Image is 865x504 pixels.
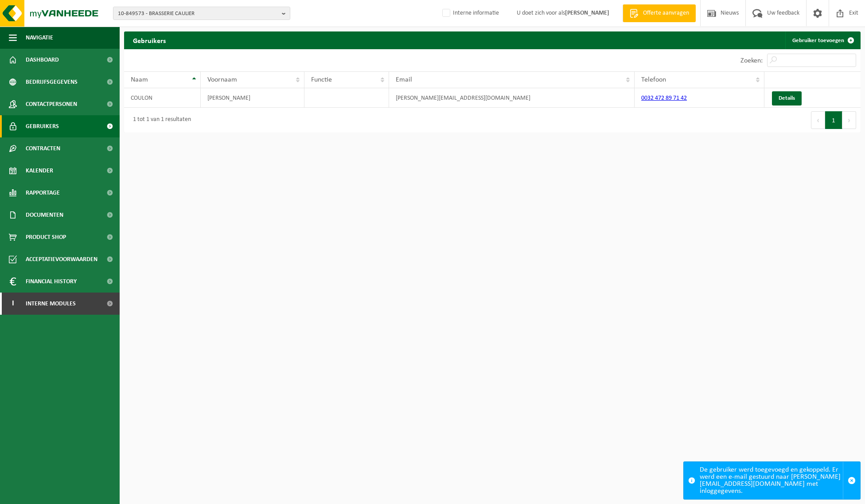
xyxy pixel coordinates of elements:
label: Zoeken: [740,57,763,64]
span: Email [396,76,412,83]
span: Dashboard [26,49,59,71]
span: Acceptatievoorwaarden [26,248,97,270]
span: Offerte aanvragen [641,9,691,18]
span: Gebruikers [26,115,59,137]
span: Functie [311,76,332,83]
a: 0032 472 89 71 42 [641,95,687,102]
td: [PERSON_NAME] [201,88,304,108]
span: Voornaam [207,76,237,83]
a: Offerte aanvragen [623,4,696,22]
a: Gebruiker toevoegen [785,31,860,49]
span: Financial History [26,270,77,293]
td: [PERSON_NAME][EMAIL_ADDRESS][DOMAIN_NAME] [389,88,635,108]
span: I [9,293,17,315]
span: 10-849573 - BRASSERIE CAULIER [118,7,278,20]
span: Navigatie [26,27,53,49]
span: Bedrijfsgegevens [26,71,78,93]
button: Previous [811,111,825,129]
span: Naam [131,76,148,83]
div: De gebruiker werd toegevoegd en gekoppeld. Er werd een e-mail gestuurd naar [PERSON_NAME][EMAIL_A... [700,462,843,499]
span: Documenten [26,204,63,226]
span: Rapportage [26,182,60,204]
label: Interne informatie [440,7,499,20]
span: Interne modules [26,293,76,315]
h2: Gebruikers [124,31,175,49]
td: COULON [124,88,201,108]
span: Contactpersonen [26,93,77,115]
span: Contracten [26,137,60,160]
button: 1 [825,111,842,129]
span: Telefoon [641,76,666,83]
div: 1 tot 1 van 1 resultaten [129,112,191,128]
strong: [PERSON_NAME] [565,10,609,16]
span: Kalender [26,160,53,182]
a: Details [772,91,802,105]
button: 10-849573 - BRASSERIE CAULIER [113,7,290,20]
span: Product Shop [26,226,66,248]
button: Next [842,111,856,129]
